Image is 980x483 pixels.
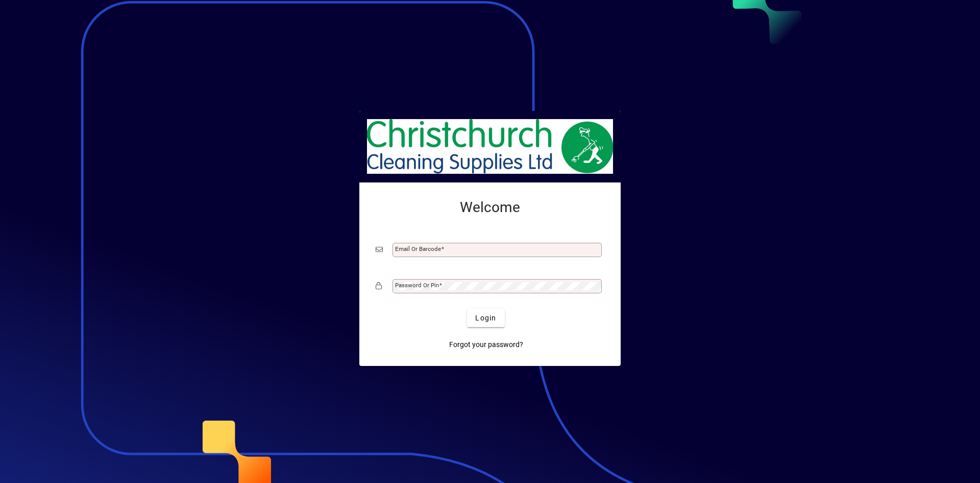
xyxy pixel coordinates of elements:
[395,245,441,252] mat-label: Email or Barcode
[475,313,496,324] span: Login
[395,282,439,289] mat-label: Password or Pin
[445,335,527,354] a: Forgot your password?
[449,339,523,350] span: Forgot your password?
[376,199,604,216] h2: Welcome
[467,309,504,327] button: Login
